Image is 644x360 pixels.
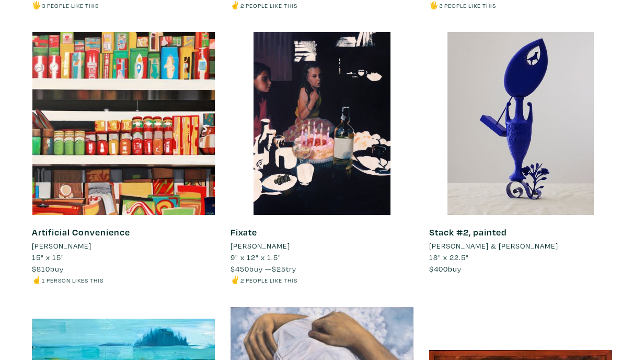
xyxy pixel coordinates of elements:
[42,2,99,9] small: 3 people like this
[32,240,91,252] li: [PERSON_NAME]
[231,274,413,286] li: ✌️
[32,274,215,286] li: ☝️
[231,240,290,252] li: [PERSON_NAME]
[240,276,297,284] small: 2 people like this
[429,240,558,252] li: [PERSON_NAME] & [PERSON_NAME]
[272,264,286,274] span: $25
[231,264,249,274] span: $450
[429,240,612,252] a: [PERSON_NAME] & [PERSON_NAME]
[439,2,496,9] small: 3 people like this
[231,252,281,262] span: 9" x 12" x 1.5"
[231,240,413,252] a: [PERSON_NAME]
[240,2,297,9] small: 2 people like this
[32,252,64,262] span: 15" x 15"
[231,226,257,238] a: Fixate
[32,264,64,274] span: buy
[429,264,448,274] span: $400
[32,240,215,252] a: [PERSON_NAME]
[231,264,296,274] span: buy — try
[429,252,469,262] span: 18" x 22.5"
[42,276,103,284] small: 1 person likes this
[32,226,130,238] a: Artificial Convenience
[429,226,507,238] a: Stack #2, painted
[32,264,50,274] span: $810
[429,264,462,274] span: buy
